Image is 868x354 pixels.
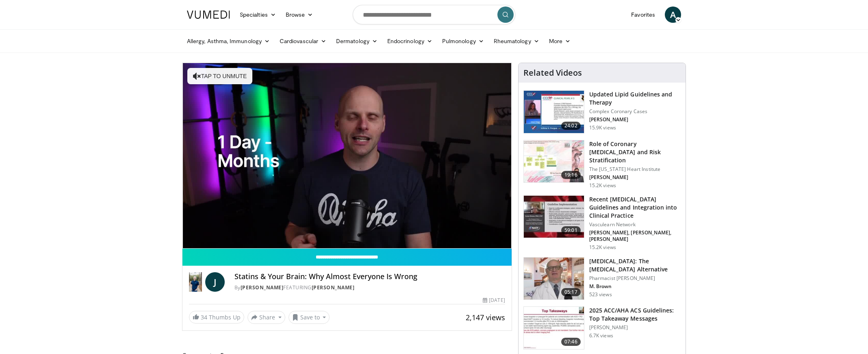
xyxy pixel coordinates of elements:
a: A [665,7,681,23]
h4: Statins & Your Brain: Why Almost Everyone Is Wrong [234,272,505,281]
h3: Role of Coronary [MEDICAL_DATA] and Risk Stratification [589,140,681,164]
p: [PERSON_NAME], [PERSON_NAME], [PERSON_NAME] [589,229,681,243]
a: Allergy, Asthma, Immunology [182,33,275,49]
p: M. Brown [589,283,681,290]
a: Favorites [626,7,660,23]
a: 07:46 2025 ACC/AHA ACS Guidelines: Top Takeaway Messages [PERSON_NAME] 6.7K views [523,306,681,350]
p: The [US_STATE] Heart Institute [589,166,681,173]
h4: Related Videos [523,68,582,78]
p: 15.9K views [589,125,616,131]
img: 369ac253-1227-4c00-b4e1-6e957fd240a8.150x105_q85_crop-smart_upscale.jpg [524,307,584,349]
img: 87825f19-cf4c-4b91-bba1-ce218758c6bb.150x105_q85_crop-smart_upscale.jpg [524,196,584,238]
a: Cardiovascular [275,33,331,49]
a: 24:02 Updated Lipid Guidelines and Therapy Complex Coronary Cases [PERSON_NAME] 15.9K views [523,90,681,133]
input: Search topics, interventions [353,5,515,24]
a: Endocrinology [382,33,437,49]
p: Pharmacist [PERSON_NAME] [589,275,681,282]
img: VuMedi Logo [187,11,230,19]
img: 1efa8c99-7b8a-4ab5-a569-1c219ae7bd2c.150x105_q85_crop-smart_upscale.jpg [524,140,584,183]
video-js: Video Player [182,63,512,249]
a: Pulmonology [437,33,489,49]
a: Dermatology [331,33,382,49]
p: 523 views [589,291,612,298]
img: 77f671eb-9394-4acc-bc78-a9f077f94e00.150x105_q85_crop-smart_upscale.jpg [524,91,584,133]
a: [PERSON_NAME] [241,284,284,291]
p: 6.7K views [589,332,613,339]
p: 15.2K views [589,244,616,251]
p: [PERSON_NAME] [589,116,681,123]
p: [PERSON_NAME] [589,324,681,331]
img: Dr. Jordan Rennicke [189,272,202,292]
button: Share [247,311,285,324]
p: [PERSON_NAME] [589,174,681,181]
a: Specialties [235,7,281,23]
a: 19:16 Role of Coronary [MEDICAL_DATA] and Risk Stratification The [US_STATE] Heart Institute [PER... [523,140,681,189]
span: 05:17 [561,288,581,296]
div: [DATE] [483,297,505,304]
a: Rheumatology [489,33,544,49]
p: 15.2K views [589,182,616,189]
h3: Updated Lipid Guidelines and Therapy [589,90,681,107]
div: By FEATURING [234,284,505,291]
span: 59:01 [561,226,581,234]
h3: [MEDICAL_DATA]: The [MEDICAL_DATA] Alternative [589,257,681,273]
button: Tap to unmute [187,68,252,84]
a: 34 Thumbs Up [189,311,244,323]
h3: Recent [MEDICAL_DATA] Guidelines and Integration into Clinical Practice [589,195,681,220]
a: Browse [281,7,318,23]
span: 34 [201,313,207,321]
p: Complex Coronary Cases [589,108,681,115]
a: 05:17 [MEDICAL_DATA]: The [MEDICAL_DATA] Alternative Pharmacist [PERSON_NAME] M. Brown 523 views [523,257,681,300]
p: Vasculearn Network [589,221,681,228]
a: More [544,33,575,49]
a: J [205,272,225,292]
a: 59:01 Recent [MEDICAL_DATA] Guidelines and Integration into Clinical Practice Vasculearn Network ... [523,195,681,251]
a: [PERSON_NAME] [312,284,355,291]
span: 24:02 [561,122,581,130]
span: 2,147 views [466,312,505,322]
button: Save to [289,311,330,324]
img: ce9609b9-a9bf-4b08-84dd-8eeb8ab29fc6.150x105_q85_crop-smart_upscale.jpg [524,258,584,300]
h3: 2025 ACC/AHA ACS Guidelines: Top Takeaway Messages [589,306,681,323]
span: 07:46 [561,338,581,346]
span: 19:16 [561,171,581,179]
